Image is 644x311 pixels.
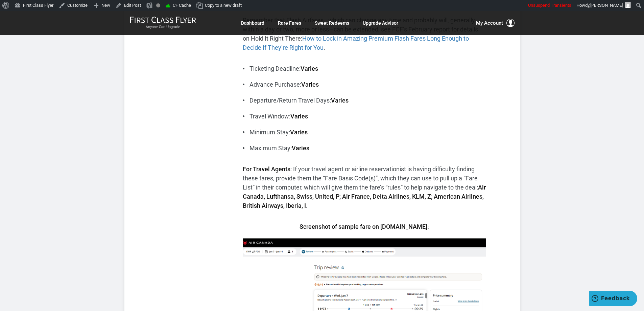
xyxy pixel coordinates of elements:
a: First Class FlyerAnyone Can Upgrade [130,16,196,30]
span: My Account [476,19,503,27]
img: First Class Flyer [130,16,196,23]
strong: Air Canada, Lufthansa, Swiss, United, P; Air France, Delta Airlines, KLM, Z; American Airlines, B... [243,184,486,209]
strong: Varies [292,145,309,152]
iframe: Opens a widget where you can find more information [589,291,637,308]
li: Ticketing Deadline: [243,64,486,73]
strong: For Travel Agents [243,165,290,173]
li: Departure/Return Travel Days: [243,96,486,105]
span: Unsuspend Transients [528,3,571,8]
li: Maximum Stay: [243,143,486,153]
button: My Account [476,19,515,27]
strong: Varies [331,97,349,104]
li: Travel Window: [243,112,486,121]
strong: Varies [301,65,318,72]
a: Upgrade Advisor [363,17,398,29]
strong: Screenshot of sample fare on [DOMAIN_NAME]: [300,223,429,230]
li: Advance Purchase: [243,80,486,89]
strong: Varies [301,81,319,88]
a: Sweet Redeems [315,17,349,29]
a: Dashboard [241,17,264,29]
li: Minimum Stay: [243,128,486,137]
a: How to Lock in Amazing Premium Flash Fares Long Enough to Decide If They’re Right for You [243,35,469,51]
strong: Varies [290,113,308,120]
span: [PERSON_NAME] [590,3,623,8]
p: : If your travel agent or airline reservationist is having difficulty finding these fares, provid... [243,164,486,210]
small: Anyone Can Upgrade [130,25,196,29]
a: Rare Fares [278,17,301,29]
strong: Varies [290,129,308,136]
